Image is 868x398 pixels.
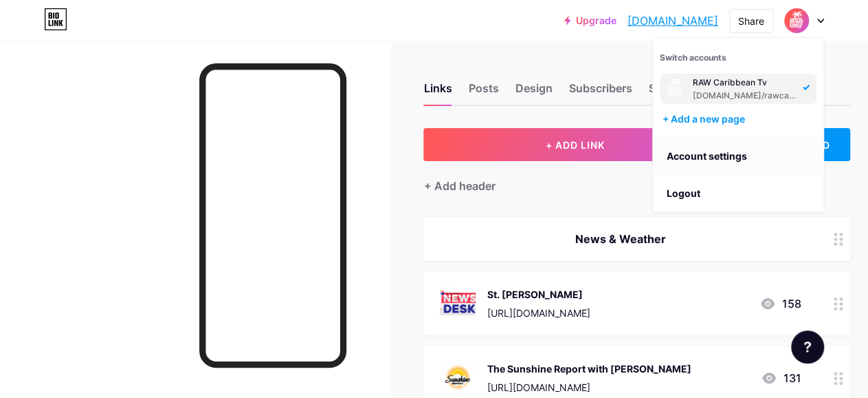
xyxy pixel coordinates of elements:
a: [DOMAIN_NAME] [627,12,718,29]
li: Logout [653,175,823,212]
img: rawcaribbeantv [663,76,687,101]
img: rawcaribbeantv [786,10,808,32]
button: + ADD LINK [423,128,726,161]
div: + Add a new page [663,112,816,126]
div: [DOMAIN_NAME]/rawcaribbeantv [693,90,799,101]
span: + ADD LINK [545,139,604,151]
div: Links [423,80,452,105]
div: Subscribers [568,80,632,105]
span: Switch accounts [660,52,726,63]
div: 131 [761,370,801,386]
div: + Add header [423,178,495,194]
div: Design [515,80,552,105]
img: St. Martin NEWSDESK [440,286,476,322]
div: [URL][DOMAIN_NAME] [487,380,691,395]
div: RAW Caribbean Tv [693,77,799,88]
a: Upgrade [564,15,616,26]
div: Posts [468,80,498,105]
div: 158 [759,295,801,312]
div: [URL][DOMAIN_NAME] [487,306,590,320]
div: The Sunshine Report with [PERSON_NAME] [487,362,691,376]
div: Share [738,14,764,28]
div: St. [PERSON_NAME] [487,287,590,302]
div: News & Weather [440,231,801,247]
img: The Sunshine Report with Mizzy [440,360,476,396]
div: Stats [648,80,676,105]
a: Account settings [653,138,823,175]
